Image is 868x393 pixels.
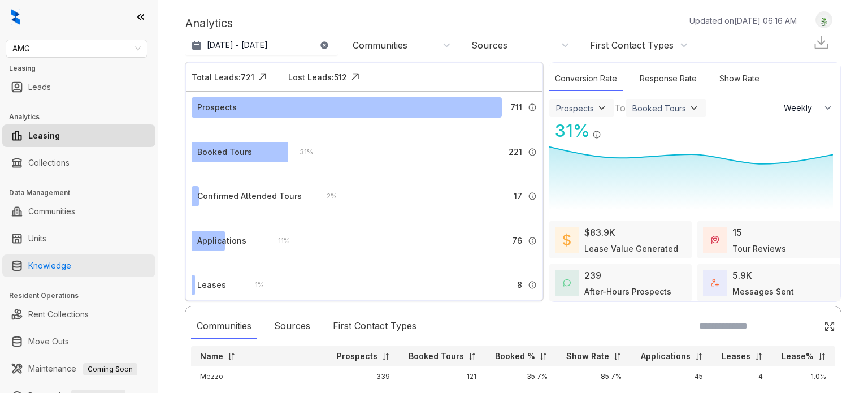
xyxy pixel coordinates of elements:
[632,103,686,113] div: Booked Tours
[9,112,158,122] h3: Analytics
[28,254,71,277] a: Knowledge
[563,233,571,247] img: LeaseValue
[732,243,786,254] div: Tour Reviews
[689,15,797,27] p: Updated on [DATE] 06:16 AM
[592,130,601,139] img: Info
[2,200,155,223] li: Communities
[2,76,155,98] li: Leads
[353,39,407,51] div: Communities
[9,63,158,74] h3: Leasing
[584,286,671,297] div: After-Hours Prospects
[28,303,89,326] a: Rent Collections
[818,352,826,361] img: sorting
[510,101,522,114] span: 711
[28,124,60,147] a: Leasing
[28,330,69,353] a: Move Outs
[528,236,537,245] img: Info
[641,351,691,362] p: Applications
[714,67,765,91] div: Show Rate
[191,366,327,387] td: Mezzo
[185,15,233,32] p: Analytics
[268,313,316,339] div: Sources
[634,67,702,91] div: Response Rate
[185,35,338,55] button: [DATE] - [DATE]
[9,188,158,198] h3: Data Management
[539,352,548,361] img: sorting
[28,152,70,174] a: Collections
[192,71,254,83] div: Total Leads: 721
[197,146,252,158] div: Booked Tours
[813,34,830,51] img: Download
[197,279,226,291] div: Leases
[327,366,398,387] td: 339
[288,71,347,83] div: Lost Leads: 512
[197,190,302,202] div: Confirmed Attended Tours
[732,226,742,239] div: 15
[695,352,703,361] img: sorting
[2,152,155,174] li: Collections
[782,351,814,362] p: Lease%
[11,9,20,25] img: logo
[267,235,290,247] div: 11 %
[197,235,246,247] div: Applications
[315,190,337,202] div: 2 %
[244,279,264,291] div: 1 %
[200,351,223,362] p: Name
[601,120,618,137] img: Click Icon
[528,192,537,201] img: Info
[2,254,155,277] li: Knowledge
[227,352,236,361] img: sorting
[28,227,46,250] a: Units
[83,363,137,375] span: Coming Soon
[28,200,75,223] a: Communities
[711,236,719,244] img: TourReviews
[347,68,364,85] img: Click Icon
[28,76,51,98] a: Leads
[2,124,155,147] li: Leasing
[549,118,590,144] div: 31 %
[732,269,752,282] div: 5.9K
[800,321,810,331] img: SearchIcon
[688,102,700,114] img: ViewFilterArrow
[549,67,623,91] div: Conversion Rate
[2,227,155,250] li: Units
[712,366,772,387] td: 4
[471,39,507,51] div: Sources
[9,291,158,301] h3: Resident Operations
[512,235,522,247] span: 76
[207,40,268,51] p: [DATE] - [DATE]
[528,103,537,112] img: Info
[254,68,271,85] img: Click Icon
[528,280,537,290] img: Info
[631,366,711,387] td: 45
[590,39,674,51] div: First Contact Types
[327,313,422,339] div: First Contact Types
[197,101,237,114] div: Prospects
[566,351,609,362] p: Show Rate
[2,357,155,380] li: Maintenance
[732,286,794,297] div: Messages Sent
[485,366,557,387] td: 35.7%
[596,102,607,114] img: ViewFilterArrow
[584,243,678,254] div: Lease Value Generated
[711,279,719,287] img: TotalFum
[409,351,464,362] p: Booked Tours
[191,313,257,339] div: Communities
[777,98,840,118] button: Weekly
[495,351,535,362] p: Booked %
[528,148,537,157] img: Info
[514,190,522,202] span: 17
[584,226,615,239] div: $83.9K
[722,351,750,362] p: Leases
[563,279,571,287] img: AfterHoursConversations
[2,303,155,326] li: Rent Collections
[784,102,818,114] span: Weekly
[288,146,313,158] div: 31 %
[557,366,631,387] td: 85.7%
[12,40,141,57] span: AMG
[509,146,522,158] span: 221
[381,352,390,361] img: sorting
[613,352,622,361] img: sorting
[468,352,476,361] img: sorting
[337,351,377,362] p: Prospects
